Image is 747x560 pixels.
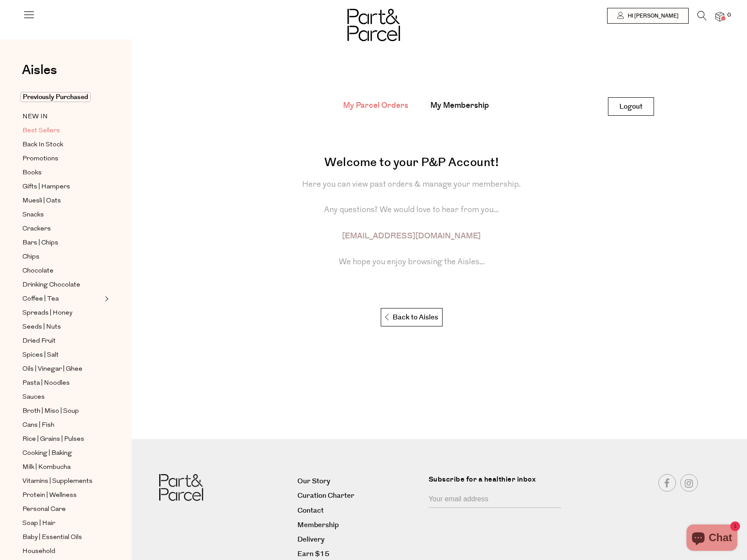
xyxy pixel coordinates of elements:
a: Bars | Chips [22,237,102,248]
a: Soap | Hair [22,518,102,529]
a: Oils | Vinegar | Ghee [22,364,102,375]
img: Part&Parcel [347,9,400,41]
span: Drinking Chocolate [22,280,80,291]
a: Cooking | Baking [22,448,102,459]
span: NEW IN [22,112,48,122]
span: Pasta | Noodles [22,378,70,389]
a: Membership [297,519,422,531]
button: Expand/Collapse Coffee | Tea [103,294,109,304]
span: Household [22,546,55,557]
span: Chips [22,252,39,262]
a: Snacks [22,209,102,220]
a: NEW IN [22,111,102,122]
a: Spices | Salt [22,350,102,361]
label: Subscribe for a healthier inbox [429,474,566,491]
span: Coffee | Tea [22,294,59,305]
span: Seeds | Nuts [22,322,61,333]
a: 0 [715,12,724,21]
a: Previously Purchased [22,92,102,103]
span: Cans | Fish [22,420,54,431]
span: Best Sellers [22,126,60,136]
span: Back In Stock [22,140,63,150]
span: Sauces [22,392,45,403]
a: Broth | Miso | Soup [22,406,102,417]
span: Hi [PERSON_NAME] [625,12,679,20]
span: Baby | Essential Oils [22,532,82,543]
input: Your email address [429,491,561,508]
a: Contact [297,505,422,517]
a: Gifts | Hampers [22,181,102,192]
span: Spreads | Honey [22,308,72,319]
a: Best Sellers [22,125,102,136]
a: Curation Charter [297,490,422,502]
p: We hope you enjoy browsing the Aisles... [184,256,639,269]
span: Milk | Kombucha [22,462,71,473]
a: Cans | Fish [22,420,102,431]
span: Spices | Salt [22,350,59,361]
a: Protein | Wellness [22,490,102,501]
a: Rice | Grains | Pulses [22,434,102,445]
a: Our Story [297,475,422,487]
a: My Parcel Orders [343,100,408,111]
a: Vitamins | Supplements [22,476,102,487]
a: Aisles [22,64,57,85]
h4: Welcome to your P&P Account! [184,156,639,170]
span: Gifts | Hampers [22,182,70,192]
a: Muesli | Oats [22,195,102,206]
p: Any questions? We would love to hear from you... [184,204,639,217]
span: Books [22,168,42,178]
span: Muesli | Oats [22,196,61,206]
a: Household [22,546,102,557]
span: Chocolate [22,266,54,276]
span: Personal Care [22,504,66,515]
img: Part&Parcel [159,474,203,501]
span: Rice | Grains | Pulses [22,434,84,445]
span: Snacks [22,210,44,220]
a: Books [22,167,102,178]
a: Baby | Essential Oils [22,532,102,543]
a: Crackers [22,223,102,234]
a: Chips [22,252,102,262]
a: Personal Care [22,504,102,515]
span: Broth | Miso | Soup [22,406,79,417]
a: Delivery [297,534,422,546]
a: Earn $15 [297,548,422,560]
a: Spreads | Honey [22,308,102,319]
p: Back to Aisles [383,308,438,327]
a: Back to Aisles [381,308,443,326]
span: 0 [725,11,733,19]
a: [EMAIL_ADDRESS][DOMAIN_NAME] [342,230,481,242]
span: Cooking | Baking [22,448,72,459]
span: Crackers [22,224,51,234]
a: Sauces [22,392,102,403]
a: Logout [608,97,654,116]
span: Oils | Vinegar | Ghee [22,364,82,375]
a: Promotions [22,153,102,164]
span: Dried Fruit [22,336,56,347]
span: Previously Purchased [20,92,91,102]
span: Bars | Chips [22,238,58,248]
a: Chocolate [22,266,102,276]
p: Here you can view past orders & manage your membership. [184,179,639,191]
a: Back In Stock [22,139,102,150]
a: Hi [PERSON_NAME] [607,8,689,24]
a: Milk | Kombucha [22,462,102,473]
inbox-online-store-chat: Shopify online store chat [684,525,740,553]
a: Drinking Chocolate [22,280,102,291]
span: Aisles [22,60,57,80]
a: My Membership [430,100,489,111]
span: Protein | Wellness [22,490,77,501]
a: Seeds | Nuts [22,322,102,333]
a: Dried Fruit [22,336,102,347]
a: Coffee | Tea [22,294,102,305]
span: Vitamins | Supplements [22,476,93,487]
a: Pasta | Noodles [22,378,102,389]
span: Soap | Hair [22,518,55,529]
span: Promotions [22,154,58,164]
